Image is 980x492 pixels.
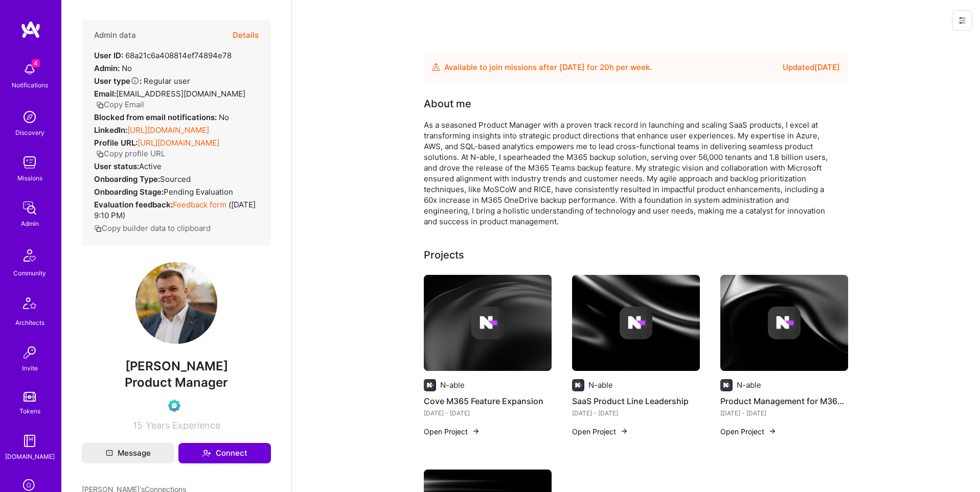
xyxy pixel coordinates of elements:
img: arrow-right [620,427,628,435]
h4: Admin data [94,31,136,40]
img: Company logo [620,307,652,339]
div: [DATE] - [DATE] [424,408,552,418]
div: Admin [21,218,39,229]
button: Open Project [424,426,480,437]
i: icon Mail [106,450,113,457]
div: N-able [588,380,613,390]
strong: User type : [94,76,142,86]
span: [EMAIL_ADDRESS][DOMAIN_NAME] [116,89,245,99]
span: 20 [600,62,609,72]
div: As a seasoned Product Manager with a proven track record in launching and scaling SaaS products, ... [424,120,833,227]
img: cover [720,275,848,371]
div: [DATE] - [DATE] [720,408,848,418]
img: arrow-right [768,427,777,435]
img: Invite [19,342,40,363]
a: [URL][DOMAIN_NAME] [138,138,219,148]
button: Details [233,20,259,50]
img: discovery [19,107,40,127]
div: 68a21c6a408814ef74894e78 [94,50,232,61]
img: guide book [19,431,40,451]
img: bell [19,59,40,80]
a: Feedback form [173,200,226,209]
i: icon Copy [94,225,102,232]
img: arrow-right [472,427,480,435]
strong: Blocked from email notifications: [94,112,219,122]
i: icon Copy [96,101,104,109]
span: [PERSON_NAME] [82,359,271,374]
img: cover [572,275,700,371]
strong: Email: [94,89,116,99]
strong: Evaluation feedback: [94,200,173,209]
a: [URL][DOMAIN_NAME] [127,125,209,135]
img: admin teamwork [19,198,40,218]
img: Company logo [424,379,436,391]
strong: Admin: [94,63,120,73]
div: Invite [22,363,38,373]
span: Product Manager [125,375,228,390]
img: Community [17,243,42,268]
strong: User status: [94,161,139,171]
div: [DOMAIN_NAME] [5,451,55,462]
img: tokens [24,392,36,402]
span: 4 [32,59,40,67]
div: No [94,112,229,123]
img: teamwork [19,152,40,173]
span: 15 [133,420,143,431]
span: Pending Evaluation [164,187,233,197]
i: Help [130,76,140,85]
div: Community [13,268,46,278]
button: Copy profile URL [96,148,165,159]
button: Copy Email [96,99,144,110]
button: Open Project [572,426,628,437]
strong: LinkedIn: [94,125,127,135]
div: Discovery [15,127,44,138]
div: Updated [DATE] [783,61,840,74]
button: Open Project [720,426,777,437]
img: Company logo [471,307,504,339]
h4: SaaS Product Line Leadership [572,394,700,408]
img: logo [20,20,41,39]
img: Company logo [720,379,733,391]
strong: Onboarding Type: [94,174,160,184]
div: Projects [424,247,464,263]
div: Architects [15,317,44,328]
span: Active [139,161,162,171]
img: Company logo [572,379,584,391]
i: icon Copy [96,150,104,158]
img: Availability [432,63,440,71]
img: Company logo [768,307,801,339]
button: Message [82,443,174,463]
div: N-able [440,380,465,390]
button: Copy builder data to clipboard [94,223,211,233]
button: Connect [178,443,271,463]
div: About me [424,96,471,111]
i: icon Connect [202,449,211,458]
div: N-able [737,380,761,390]
div: [DATE] - [DATE] [572,408,700,418]
span: Years Experience [146,420,220,431]
div: Regular user [94,76,190,86]
div: ( [DATE] 9:10 PM ) [94,199,259,221]
img: cover [424,275,552,371]
div: Missions [17,173,42,183]
strong: User ID: [94,51,123,60]
div: No [94,63,132,74]
span: sourced [160,174,191,184]
div: Tokens [19,406,40,416]
img: User Avatar [135,262,217,344]
h4: Cove M365 Feature Expansion [424,394,552,408]
div: Available to join missions after [DATE] for h per week . [444,61,652,74]
h4: Product Management for M365 Backup [720,394,848,408]
strong: Onboarding Stage: [94,187,164,197]
img: Evaluation Call Pending [168,400,180,412]
img: Architects [17,293,42,317]
strong: Profile URL: [94,138,138,148]
div: Notifications [12,80,48,90]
